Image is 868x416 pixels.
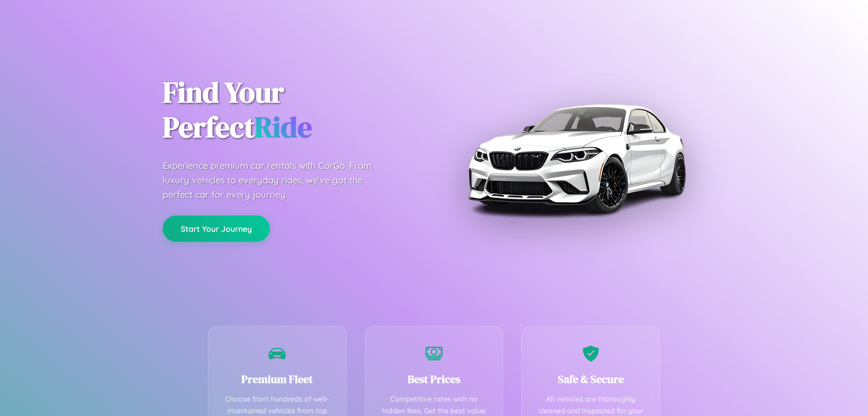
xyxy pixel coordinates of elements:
[535,372,646,387] h3: Safe & Secure
[222,372,333,387] h3: Premium Fleet
[163,75,420,145] h1: Find Your Perfect
[463,45,689,272] img: Premium BMW car rental vehicle
[163,158,389,202] p: Experience premium car rentals with CarGo. From luxury vehicles to everyday rides, we've got the ...
[255,107,312,147] span: Ride
[163,215,270,242] button: Start Your Journey
[379,372,490,387] h3: Best Prices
